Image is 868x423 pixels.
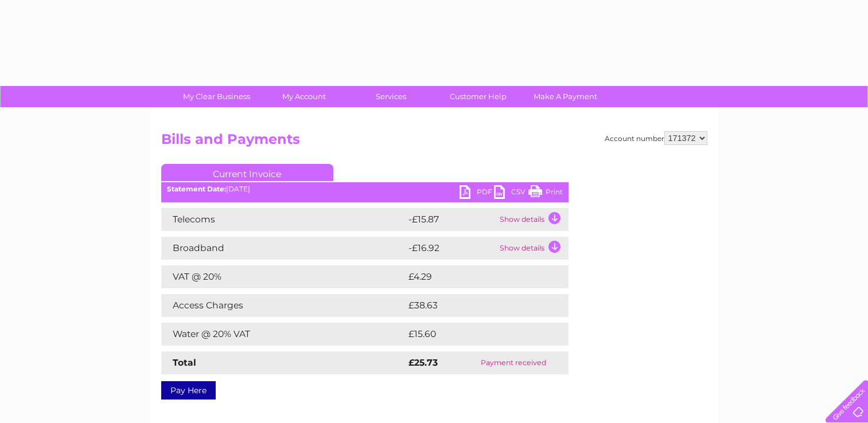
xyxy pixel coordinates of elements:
[161,131,707,153] h2: Bills and Payments
[173,357,196,368] strong: Total
[161,294,406,317] td: Access Charges
[161,164,333,181] a: Current Invoice
[167,185,226,193] b: Statement Date:
[460,185,494,202] a: PDF
[431,86,526,107] a: Customer Help
[406,294,546,317] td: £38.63
[161,185,569,193] div: [DATE]
[605,131,707,145] div: Account number
[497,208,569,231] td: Show details
[494,185,528,202] a: CSV
[406,208,497,231] td: -£15.87
[344,86,438,107] a: Services
[161,381,216,399] a: Pay Here
[406,265,542,288] td: £4.29
[161,265,406,288] td: VAT @ 20%
[161,237,406,260] td: Broadband
[406,323,544,346] td: £15.60
[256,86,351,107] a: My Account
[161,323,406,346] td: Water @ 20% VAT
[161,208,406,231] td: Telecoms
[528,185,563,202] a: Print
[518,86,613,107] a: Make A Payment
[408,357,438,368] strong: £25.73
[497,237,569,260] td: Show details
[459,351,568,374] td: Payment received
[406,237,497,260] td: -£16.92
[169,86,264,107] a: My Clear Business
